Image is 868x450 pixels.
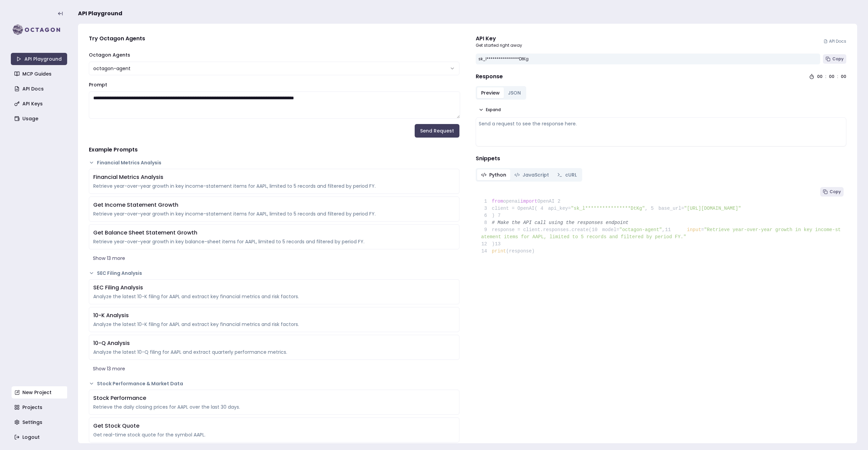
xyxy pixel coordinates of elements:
span: = [701,227,704,232]
div: Analyze the latest 10-K filing for AAPL and extract key financial metrics and risk factors. [93,293,455,300]
span: import [520,199,537,204]
span: 12 [481,241,492,248]
div: 00 [829,74,834,79]
div: Analyze the latest 10-Q filing for AAPL and extract quarterly performance metrics. [93,349,455,355]
span: (response) [506,248,535,254]
span: from [492,199,504,204]
h4: Try Octagon Agents [89,35,459,43]
span: model= [602,227,619,232]
p: Get started right away [476,43,522,48]
div: : [825,74,826,79]
div: Get Income Statement Growth [93,201,455,209]
button: Show 13 more [89,252,459,264]
div: 10-K Analysis [93,311,455,320]
a: API Docs [12,83,68,95]
span: "[URL][DOMAIN_NAME]" [684,206,741,211]
label: Octagon Agents [89,52,130,58]
span: JavaScript [522,171,549,178]
div: Send a request to see the response here. [479,120,843,127]
div: 10-Q Analysis [93,339,455,347]
button: Copy [820,187,844,197]
button: Stock Performance & Market Data [89,380,459,387]
span: "octagon-agent" [619,227,662,232]
img: logo-rect-yK7x_WSZ.svg [11,23,67,37]
div: API Key [476,35,522,43]
span: 10 [592,226,603,233]
span: 6 [481,212,492,219]
span: Copy [832,56,844,62]
a: API Keys [12,98,68,110]
span: Python [489,171,506,178]
span: API Playground [78,9,122,18]
div: Analyze the latest 10-K filing for AAPL and extract key financial metrics and risk factors. [93,321,455,328]
div: Retrieve the daily closing prices for AAPL over the last 30 days. [93,404,455,410]
div: Stock Performance [93,394,455,402]
div: : [837,74,838,79]
span: openai [503,199,520,204]
button: Copy [823,54,846,64]
span: ) [481,213,495,218]
h4: Snippets [476,155,846,163]
span: 13 [495,241,506,248]
button: Send Request [415,124,459,138]
div: Get real-time stock quote for the symbol AAPL. [93,431,455,438]
a: API Docs [824,39,846,44]
span: client = OpenAI( [481,206,537,211]
span: response = client.responses.create( [481,227,592,232]
span: , [662,227,665,232]
h4: Example Prompts [89,146,459,154]
span: input [687,227,701,232]
span: 14 [481,248,492,255]
div: Get Stock Quote [93,422,455,430]
button: Financial Metrics Analysis [89,159,459,166]
span: 2 [554,198,565,205]
label: Prompt [89,81,107,88]
a: API Playground [11,53,67,65]
a: MCP Guides [12,68,68,80]
div: 00 [817,74,823,79]
a: Settings [12,416,68,428]
span: 9 [481,226,492,233]
span: 5 [648,205,658,212]
span: print [492,248,506,254]
button: Expand [476,105,504,115]
button: JSON [504,87,525,98]
div: Financial Metrics Analysis [93,173,455,181]
div: SEC Filing Analysis [93,284,455,292]
h4: Response [476,73,503,81]
span: # Make the API call using the responses endpoint [492,220,629,225]
span: Expand [486,107,501,112]
span: ) [481,241,495,247]
a: Logout [12,431,68,443]
span: OpenAI [537,199,554,204]
div: Retrieve year-over-year growth in key income-statement items for AAPL, limited to 5 records and f... [93,183,455,189]
button: Preview [477,87,504,98]
span: , [645,206,648,211]
span: cURL [565,171,577,178]
span: Copy [830,189,841,195]
span: api_key= [548,206,571,211]
span: base_url= [658,206,684,211]
a: Usage [12,112,68,125]
div: Get Balance Sheet Statement Growth [93,229,455,237]
button: SEC Filing Analysis [89,270,459,277]
div: Retrieve year-over-year growth in key income-statement items for AAPL, limited to 5 records and f... [93,210,455,217]
div: 00 [841,74,846,79]
span: 4 [537,205,548,212]
span: 1 [481,198,492,205]
div: Retrieve year-over-year growth in key balance-sheet items for AAPL, limited to 5 records and filt... [93,238,455,245]
a: Projects [12,401,68,413]
span: 3 [481,205,492,212]
span: 8 [481,219,492,226]
a: New Project [12,386,68,398]
span: 7 [495,212,506,219]
button: Show 13 more [89,363,459,375]
span: 11 [665,226,676,233]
